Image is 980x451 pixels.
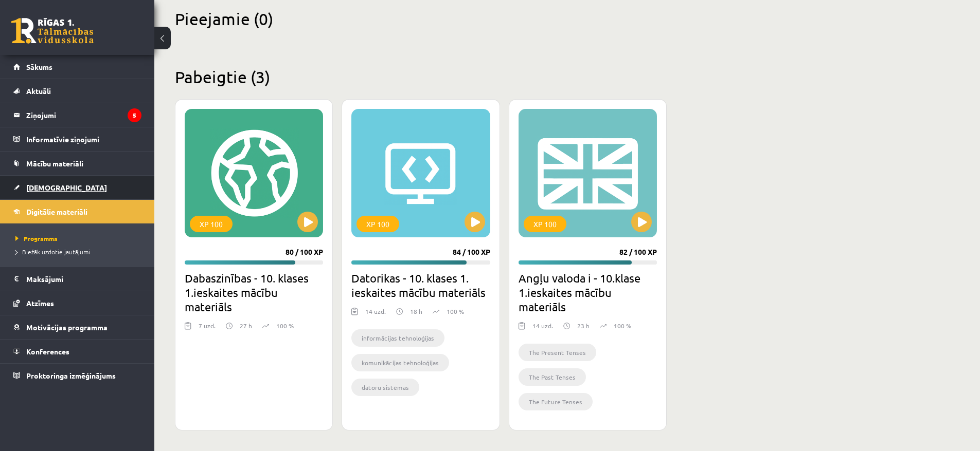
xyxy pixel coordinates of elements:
[447,307,464,316] p: 100 %
[357,216,399,232] div: XP 100
[13,200,141,223] a: Digitālie materiāli
[351,329,444,347] li: informācijas tehnoloģijas
[199,321,216,336] div: 7 uzd.
[519,344,596,361] li: The Present Tenses
[532,321,553,336] div: 14 uzd.
[175,9,833,29] h2: Pieejamie (0)
[175,67,833,87] h2: Pabeigtie (3)
[276,321,294,330] p: 100 %
[614,321,631,330] p: 100 %
[26,298,54,308] span: Atzīmes
[26,267,141,291] legend: Maksājumi
[240,321,252,330] p: 27 h
[13,176,141,199] a: [DEMOGRAPHIC_DATA]
[190,216,233,232] div: XP 100
[26,159,83,168] span: Mācību materiāli
[15,234,144,243] a: Programma
[13,55,141,79] a: Sākums
[365,307,386,322] div: 14 uzd.
[26,103,141,127] legend: Ziņojumi
[26,183,107,192] span: [DEMOGRAPHIC_DATA]
[26,347,69,356] span: Konferences
[15,247,144,256] a: Biežāk uzdotie jautājumi
[26,207,87,216] span: Digitālie materiāli
[13,315,141,339] a: Motivācijas programma
[351,354,449,371] li: komunikācijas tehnoloģijas
[13,152,141,175] a: Mācību materiāli
[13,267,141,291] a: Maksājumi
[26,86,51,96] span: Aktuāli
[519,271,657,314] h2: Angļu valoda i - 10.klase 1.ieskaites mācību materiāls
[128,108,141,122] i: 5
[577,321,590,330] p: 23 h
[13,127,141,151] a: Informatīvie ziņojumi
[519,368,586,386] li: The Past Tenses
[410,307,422,316] p: 18 h
[11,18,94,44] a: Rīgas 1. Tālmācības vidusskola
[15,234,58,242] span: Programma
[519,393,593,410] li: The Future Tenses
[15,248,90,256] span: Biežāk uzdotie jautājumi
[13,364,141,387] a: Proktoringa izmēģinājums
[13,291,141,315] a: Atzīmes
[26,127,141,151] legend: Informatīvie ziņojumi
[351,379,419,396] li: datoru sistēmas
[524,216,566,232] div: XP 100
[351,271,490,299] h2: Datorikas - 10. klases 1. ieskaites mācību materiāls
[26,323,108,332] span: Motivācijas programma
[13,79,141,103] a: Aktuāli
[26,371,116,380] span: Proktoringa izmēģinājums
[185,271,323,314] h2: Dabaszinības - 10. klases 1.ieskaites mācību materiāls
[13,103,141,127] a: Ziņojumi5
[26,62,52,71] span: Sākums
[13,340,141,363] a: Konferences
